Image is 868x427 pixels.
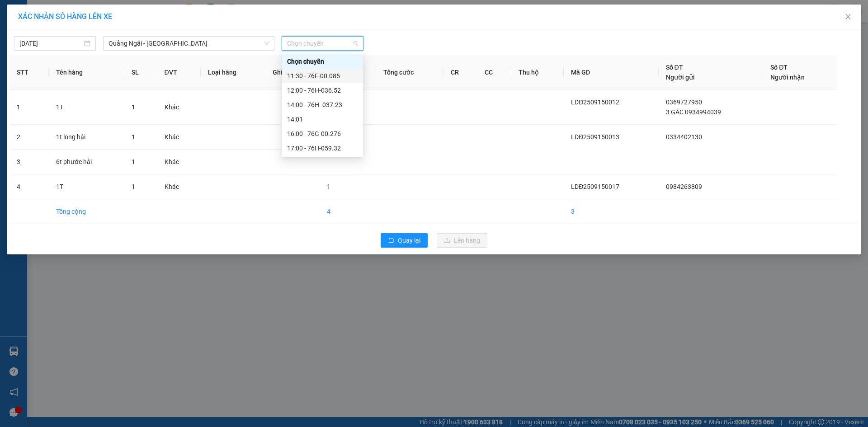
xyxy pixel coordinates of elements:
th: Mã GD [564,55,658,90]
td: 4 [320,199,376,224]
strong: Công ty TNHH DVVT Văn Vinh 76 [4,52,24,112]
span: Quay lại [398,235,420,245]
th: CR [443,55,477,90]
input: 15/09/2025 [19,38,82,48]
span: Quảng Ngãi - Vũng Tàu [108,37,269,50]
span: 0369727950 [666,99,702,106]
span: down [264,41,269,46]
div: 14:01 [287,114,358,124]
span: LDĐ2509150012 [571,99,619,106]
span: 1 [132,158,135,165]
span: 1 [132,103,135,111]
th: ĐVT [157,55,201,90]
span: 0984263809 [666,183,702,190]
strong: Tổng đài hỗ trợ: 0914 113 973 - 0982 113 973 - 0919 113 973 - [28,39,147,56]
div: Chọn chuyến [287,56,358,66]
th: STT [9,55,49,90]
td: Khác [157,125,201,150]
span: rollback [388,237,394,244]
span: Người gửi [666,74,695,81]
td: 1T [49,174,124,199]
td: 3 [564,199,658,224]
div: Chọn chuyến [282,54,363,69]
th: Thu hộ [511,55,564,90]
div: 11:30 - 76F-00.085 [287,71,358,81]
td: Khác [157,150,201,174]
span: 1 [327,183,330,190]
button: Close [835,5,861,30]
span: 1 [132,133,135,141]
span: Người nhận [770,74,805,81]
div: 14:00 - 76H -037.23 [287,100,358,110]
strong: 0978 771155 - 0975 77 1155 [41,58,134,66]
td: 2 [9,125,49,150]
td: Khác [157,174,201,199]
span: XÁC NHẬN SỐ HÀNG LÊN XE [18,12,112,21]
img: logo [4,7,24,49]
div: 17:00 - 76H-059.32 [287,143,358,153]
span: Số ĐT [666,64,683,71]
td: 4 [9,174,49,199]
td: 6t phước hải [49,150,124,174]
th: SL [124,55,157,90]
span: LDĐ2509150017 [571,183,619,190]
td: Tổng cộng [49,199,124,224]
th: Loại hàng [201,55,265,90]
span: close [844,13,852,20]
th: Ghi chú [265,55,320,90]
span: Chọn chuyến [287,37,358,50]
td: 1 [9,90,49,125]
span: 0334402130 [666,133,702,141]
td: 1t long hải [49,125,124,150]
span: 1 [132,183,135,190]
span: LDĐ2509150013 [571,133,619,141]
span: Số ĐT [770,64,788,71]
th: CC [477,55,511,90]
th: Tên hàng [49,55,124,90]
td: Khác [157,90,201,125]
div: 12:00 - 76H-036.52 [287,85,358,95]
button: uploadLên hàng [437,233,487,248]
strong: [PERSON_NAME] ([GEOGRAPHIC_DATA]) [25,14,150,38]
span: 3 GÁC 0934994039 [666,108,721,116]
td: 1T [49,90,124,125]
td: 3 [9,150,49,174]
button: rollbackQuay lại [381,233,428,248]
div: 16:00 - 76G-00.276 [287,129,358,139]
th: Tổng cước [376,55,443,90]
